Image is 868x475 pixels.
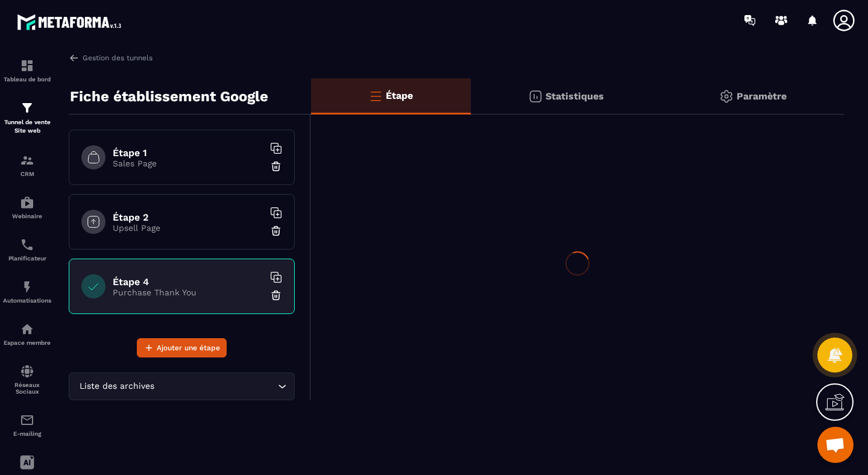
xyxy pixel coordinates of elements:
[3,118,51,135] p: Tunnel de vente Site web
[77,380,157,393] span: Liste des archives
[3,228,51,271] a: schedulerschedulerPlanificateur
[3,49,51,92] a: formationformationTableau de bord
[20,58,34,73] img: formation
[368,89,383,103] img: bars-o.4a397970.svg
[17,11,125,33] img: logo
[113,276,263,288] h6: Étape 4
[3,313,51,355] a: automationsautomationsEspace membre
[113,147,263,159] h6: Étape 1
[817,427,854,463] div: Ouvrir le chat
[20,195,34,210] img: automations
[3,213,51,219] p: Webinaire
[20,322,34,336] img: automations
[157,342,220,354] span: Ajouter une étape
[20,153,34,168] img: formation
[3,76,51,83] p: Tableau de bord
[157,380,275,393] input: Search for option
[20,280,34,294] img: automations
[113,212,263,223] h6: Étape 2
[113,159,263,168] p: Sales Page
[69,52,80,63] img: arrow
[3,186,51,228] a: automationsautomationsWebinaire
[3,404,51,446] a: emailemailE-mailing
[3,355,51,404] a: social-networksocial-networkRéseaux Sociaux
[3,382,51,395] p: Réseaux Sociaux
[386,90,413,101] p: Étape
[3,430,51,437] p: E-mailing
[737,90,787,102] p: Paramètre
[3,255,51,262] p: Planificateur
[270,160,282,172] img: trash
[113,223,263,233] p: Upsell Page
[20,413,34,427] img: email
[113,288,263,297] p: Purchase Thank You
[3,92,51,144] a: formationformationTunnel de vente Site web
[528,89,542,104] img: stats.20deebd0.svg
[69,52,153,63] a: Gestion des tunnels
[20,237,34,252] img: scheduler
[719,89,734,104] img: setting-gr.5f69749f.svg
[20,101,34,115] img: formation
[70,84,268,109] p: Fiche établissement Google
[137,338,227,357] button: Ajouter une étape
[3,171,51,177] p: CRM
[546,90,604,102] p: Statistiques
[3,339,51,346] p: Espace membre
[3,271,51,313] a: automationsautomationsAutomatisations
[69,373,295,400] div: Search for option
[3,297,51,304] p: Automatisations
[270,289,282,301] img: trash
[3,144,51,186] a: formationformationCRM
[20,364,34,379] img: social-network
[270,225,282,237] img: trash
